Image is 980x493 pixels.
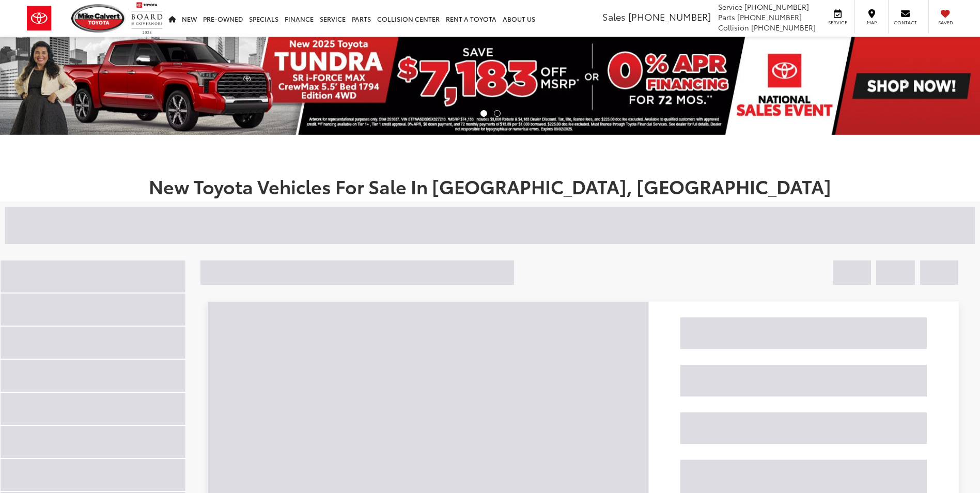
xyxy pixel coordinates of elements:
img: Mike Calvert Toyota [71,4,126,33]
span: Service [826,19,849,26]
span: Contact [894,19,917,26]
span: [PHONE_NUMBER] [744,2,809,12]
span: [PHONE_NUMBER] [737,12,802,22]
span: Service [718,2,742,12]
span: Collision [718,22,749,33]
span: Sales [602,10,626,23]
span: [PHONE_NUMBER] [628,10,711,23]
span: [PHONE_NUMBER] [751,22,816,33]
span: Saved [934,19,957,26]
span: Map [860,19,883,26]
span: Parts [718,12,735,22]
